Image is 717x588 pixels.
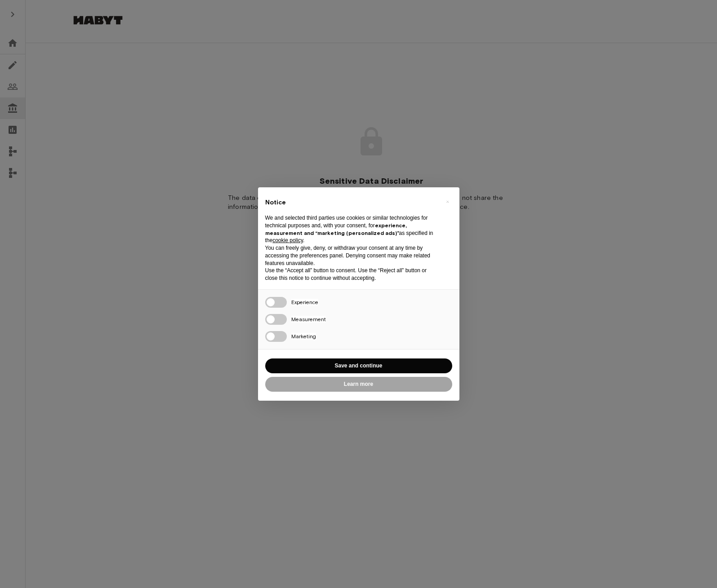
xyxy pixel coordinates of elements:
[265,377,452,392] button: Learn more
[265,198,438,207] h2: Notice
[265,222,407,236] strong: experience, measurement and “marketing (personalized ads)”
[265,267,438,282] p: Use the “Accept all” button to consent. Use the “Reject all” button or close this notice to conti...
[291,333,316,340] span: Marketing
[291,299,318,305] span: Experience
[265,214,438,244] p: We and selected third parties use cookies or similar technologies for technical purposes and, wit...
[265,358,452,373] button: Save and continue
[265,244,438,267] p: You can freely give, deny, or withdraw your consent at any time by accessing the preferences pane...
[291,316,326,323] span: Measurement
[272,237,303,243] a: cookie policy
[441,195,455,209] button: Close this notice
[446,196,449,207] span: ×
